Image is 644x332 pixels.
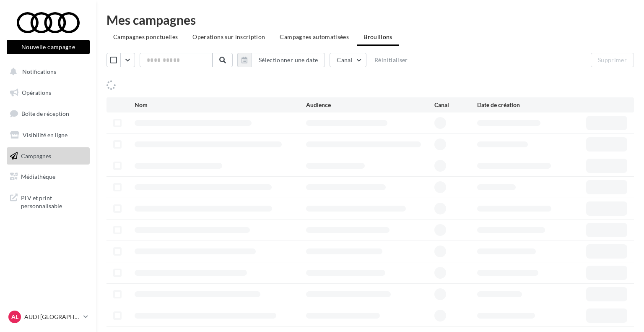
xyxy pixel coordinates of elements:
[371,55,411,65] button: Réinitialiser
[434,101,477,109] div: Canal
[135,101,306,109] div: Nom
[237,53,325,67] button: Sélectionner une date
[192,33,265,40] span: Operations sur inscription
[22,89,51,96] span: Opérations
[477,101,563,109] div: Date de création
[5,105,91,123] a: Boîte de réception
[5,168,91,186] a: Médiathèque
[21,173,55,180] span: Médiathèque
[7,309,90,325] a: AL AUDI [GEOGRAPHIC_DATA]
[113,33,178,40] span: Campagnes ponctuelles
[24,313,80,321] p: AUDI [GEOGRAPHIC_DATA]
[591,53,634,67] button: Supprimer
[5,147,91,165] a: Campagnes
[5,63,88,81] button: Notifications
[306,101,435,109] div: Audience
[23,131,68,139] span: Visibilité en ligne
[252,53,325,67] button: Sélectionner une date
[5,189,91,214] a: PLV et print personnalisable
[5,126,91,144] a: Visibilité en ligne
[7,40,90,54] button: Nouvelle campagne
[22,68,56,75] span: Notifications
[21,152,51,159] span: Campagnes
[280,33,349,40] span: Campagnes automatisées
[21,192,86,210] span: PLV et print personnalisable
[11,313,18,321] span: AL
[330,53,366,67] button: Canal
[21,110,69,117] span: Boîte de réception
[5,84,91,102] a: Opérations
[106,13,634,26] div: Mes campagnes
